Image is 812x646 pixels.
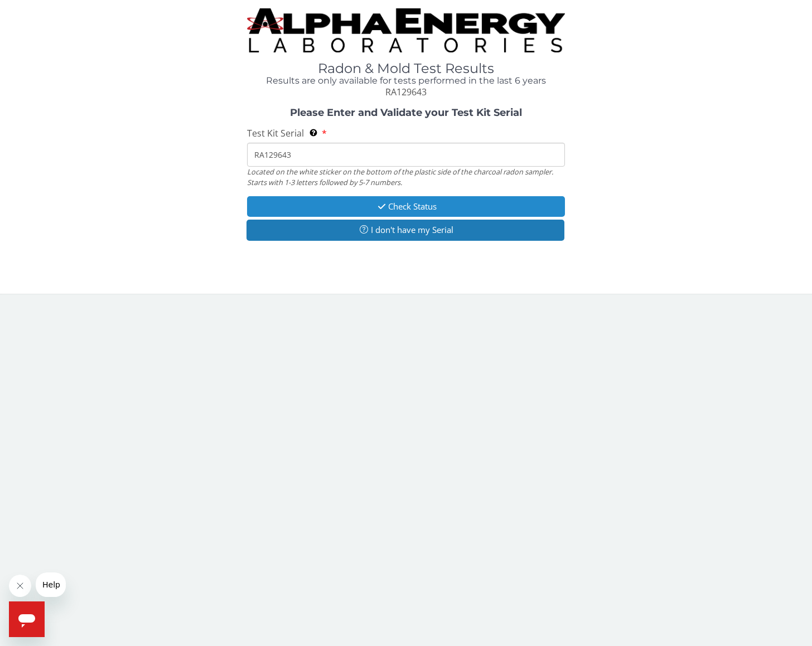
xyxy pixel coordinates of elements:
[247,61,565,76] h1: Radon & Mold Test Results
[247,127,304,139] span: Test Kit Serial
[36,572,66,597] iframe: Message from company
[9,575,31,597] iframe: Close message
[247,76,565,86] h4: Results are only available for tests performed in the last 6 years
[247,196,565,217] button: Check Status
[246,220,564,240] button: I don't have my Serial
[247,8,565,52] img: TightCrop.jpg
[9,601,45,637] iframe: Button to launch messaging window
[247,167,565,187] div: Located on the white sticker on the bottom of the plastic side of the charcoal radon sampler. Sta...
[290,106,522,119] strong: Please Enter and Validate your Test Kit Serial
[385,86,427,98] span: RA129643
